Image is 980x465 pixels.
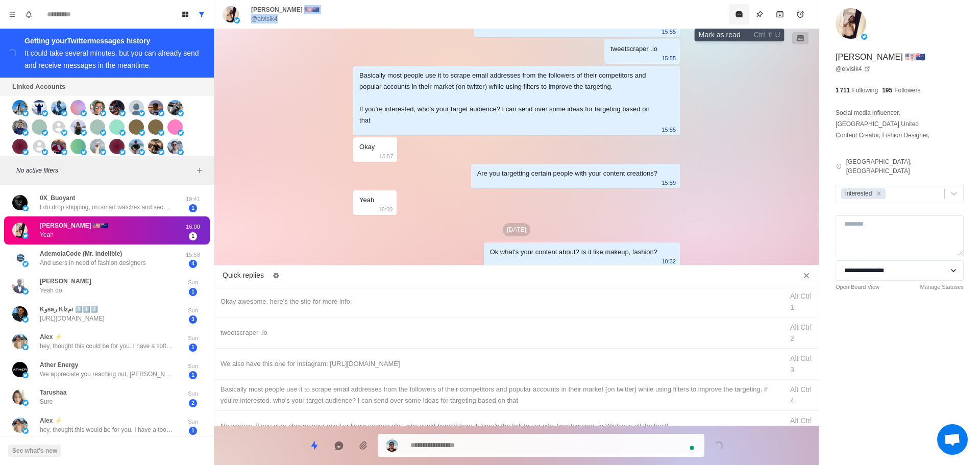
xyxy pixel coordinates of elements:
a: Open Board View [836,283,879,291]
p: 10:32 [661,256,676,267]
img: picture [42,110,48,116]
img: picture [223,6,239,22]
button: Reply with AI [329,435,349,456]
div: Okay awesome, here's the site for more info: [220,296,777,307]
p: hey, thought this would be for you. I have a tool that lets you reach thousands of potential clie... [40,425,173,434]
span: 1 [189,427,197,435]
p: hey, thought this could be for you. I have a software that lets you get in contact with thousands... [40,341,173,351]
p: [PERSON_NAME] 🇺🇲🇳🇿 [251,5,320,14]
img: picture [22,130,29,136]
span: 1 [189,204,197,212]
img: picture [22,316,29,323]
div: Basically most people use it to scrape email addresses from the followers of their competitors an... [220,384,777,406]
img: picture [12,119,28,135]
img: picture [119,110,126,116]
span: 3 [189,315,197,324]
button: Notifications [20,6,37,22]
p: [PERSON_NAME] [40,277,91,286]
div: Alt Ctrl 4 [790,384,813,406]
p: Sun [180,418,206,426]
img: picture [148,119,163,135]
img: picture [12,334,28,349]
p: Kوsaر Kاzمi 5️⃣1️⃣2️⃣ [40,305,98,314]
img: picture [70,100,86,115]
div: Basically most people use it to scrape email addresses from the followers of their competitors an... [359,70,657,126]
p: Sun [180,278,206,287]
img: picture [158,110,164,116]
button: Edit quick replies [268,267,284,284]
p: [PERSON_NAME] 🇺🇲🇳🇿 [836,51,925,63]
span: 1 [189,288,197,296]
img: picture [81,130,87,136]
img: picture [12,223,28,238]
img: picture [42,130,48,136]
img: picture [61,149,67,155]
img: picture [12,251,28,266]
p: 19:41 [180,195,206,204]
img: picture [22,344,29,350]
div: Alt Ctrl 1 [790,290,813,313]
button: Add filters [193,164,206,177]
img: picture [100,110,106,116]
img: picture [22,149,29,155]
p: 15:59 [661,177,676,188]
img: picture [836,8,866,39]
img: picture [12,100,28,115]
img: picture [12,195,28,210]
div: tweetscraper .io [610,43,657,55]
span: 4 [189,260,197,268]
div: Are you targetting certain people with your content creations? [477,168,657,179]
img: picture [12,278,28,293]
img: picture [12,418,28,433]
p: [PERSON_NAME] 🇺🇲🇳🇿 [40,221,108,230]
img: picture [90,119,105,135]
div: interested [842,188,873,199]
img: picture [119,149,126,155]
div: Okay [359,141,375,153]
button: Menu [4,6,20,22]
img: picture [178,149,184,155]
img: picture [129,139,144,154]
img: picture [61,110,67,116]
p: 15:55 [661,53,676,64]
button: Pin [749,4,770,25]
p: [DATE] [503,223,530,236]
img: picture [178,110,184,116]
img: picture [70,139,86,154]
img: picture [90,139,105,154]
img: picture [70,119,86,135]
button: Send message [708,435,729,456]
div: It could take several minutes, but you can already send and receive messages in the meantime. [24,49,199,69]
img: picture [139,130,145,136]
p: Social media influencer, [GEOGRAPHIC_DATA] United Content Creator, Fishion Designer, [836,107,964,141]
img: picture [81,110,87,116]
img: picture [22,400,29,406]
p: Alex ⚡️ [40,416,62,425]
div: tweetscraper .io [220,327,777,338]
p: Sun [180,334,206,342]
button: Show all conversations [193,6,210,22]
p: No active filters [16,166,193,175]
p: Quick replies [223,270,264,281]
img: picture [51,139,66,154]
p: 195 [882,86,892,95]
img: picture [81,149,87,155]
img: picture [167,139,183,154]
span: 1 [189,344,197,352]
span: 1 [189,232,197,240]
img: picture [234,17,240,23]
div: We also have this one for instagram: [URL][DOMAIN_NAME] [220,358,777,370]
a: @elvisik4 [836,64,870,74]
button: See what's new [8,445,61,457]
img: picture [109,119,125,135]
button: Close quick replies [798,267,815,284]
p: [URL][DOMAIN_NAME] [40,314,105,323]
p: 16:00 [180,223,206,231]
p: Sun [180,306,206,315]
div: Ok what's your content about? Is it like makeup, fashion? [490,247,657,258]
img: picture [158,149,164,155]
div: Alt Ctrl 2 [790,322,813,344]
img: picture [51,100,66,115]
img: picture [178,130,184,136]
p: Alex ⚡️ [40,332,62,341]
